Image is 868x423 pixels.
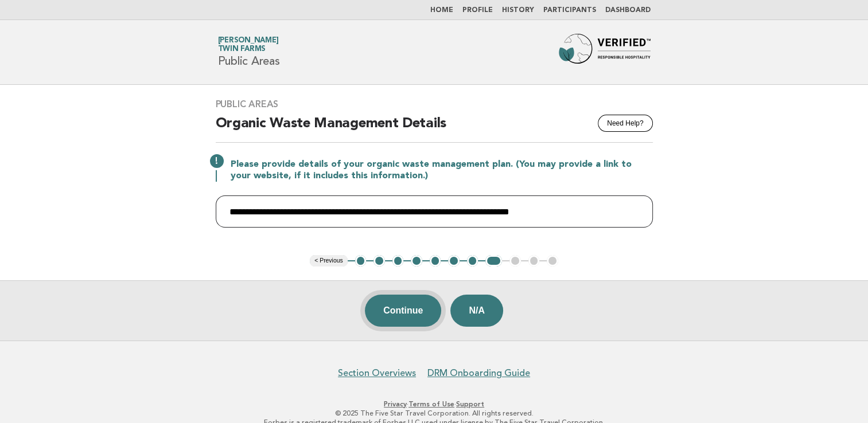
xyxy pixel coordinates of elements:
a: Dashboard [605,7,651,14]
a: Support [456,400,484,408]
button: < Previous [310,255,347,267]
a: Privacy [384,400,407,408]
img: Forbes Travel Guide [559,34,651,70]
button: 6 [448,255,460,267]
span: Twin Farms [218,46,266,53]
a: Terms of Use [408,400,454,408]
h1: Public Areas [218,37,280,67]
button: 4 [411,255,422,267]
button: 7 [467,255,478,267]
p: · · [83,399,785,409]
a: Home [430,7,453,14]
a: Section Overviews [338,367,416,379]
p: Please provide details of your organic waste management plan. (You may provide a link to your web... [231,159,653,182]
a: History [502,7,534,14]
a: Profile [462,7,493,14]
a: DRM Onboarding Guide [427,367,530,379]
button: N/A [450,295,503,327]
button: 5 [430,255,441,267]
a: [PERSON_NAME]Twin Farms [218,37,279,53]
a: Participants [543,7,596,14]
button: Need Help? [598,115,652,132]
button: 1 [355,255,367,267]
h2: Organic Waste Management Details [216,115,653,143]
button: 2 [373,255,385,267]
h3: Public Areas [216,99,653,110]
button: 3 [392,255,404,267]
p: © 2025 The Five Star Travel Corporation. All rights reserved. [83,409,785,418]
button: 8 [485,255,502,267]
button: Continue [365,295,441,327]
